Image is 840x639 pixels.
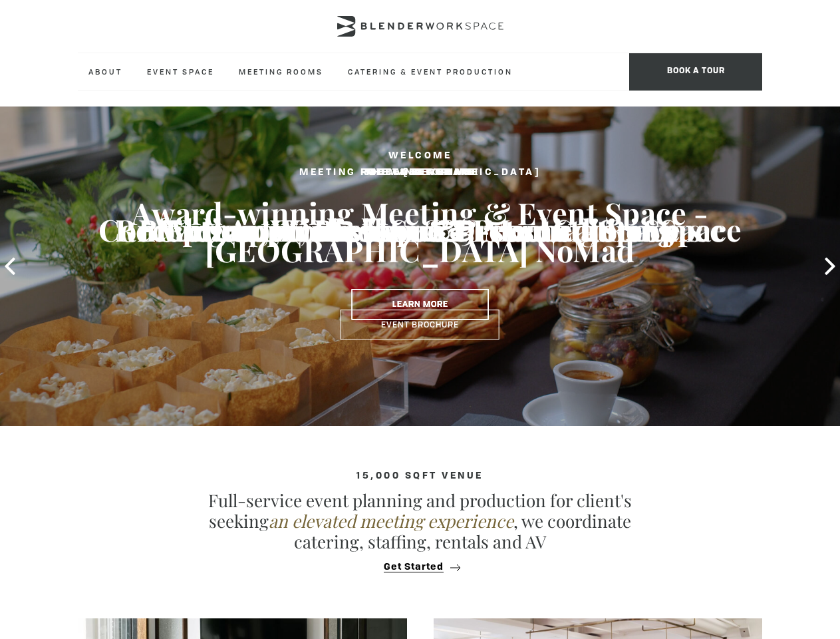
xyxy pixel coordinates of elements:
a: About [78,53,133,90]
a: Event Brochure [341,310,499,340]
em: an elevated meeting experience [269,509,513,532]
h2: Food & Beverage [42,164,798,181]
button: Get Started [380,561,460,573]
a: Meeting Rooms [228,53,334,90]
a: Event Space [136,53,225,90]
a: Catering & Event Production [337,53,523,90]
h3: Elegant, Delicious & 5-star Catering [42,211,798,248]
p: Full-service event planning and production for client's seeking , we coordinate catering, staffin... [188,490,653,552]
h4: 15,000 sqft venue [78,471,762,481]
span: Get Started [384,562,444,572]
a: Learn More [352,289,489,319]
span: Book a tour [629,53,762,91]
h2: Welcome [42,148,798,164]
